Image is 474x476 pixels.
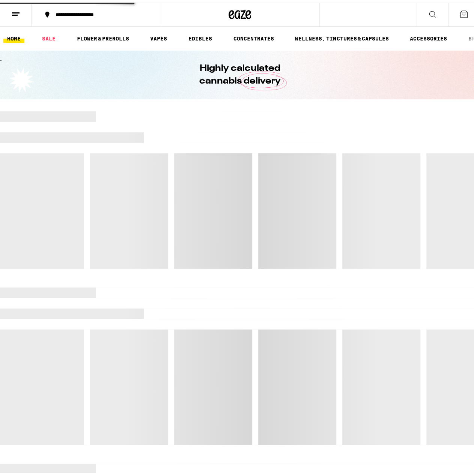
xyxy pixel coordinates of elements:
[38,31,59,40] a: SALE
[5,5,54,11] span: Hi. Need any help?
[185,31,216,40] a: EDIBLES
[3,31,24,40] a: HOME
[291,31,392,40] a: WELLNESS, TINCTURES & CAPSULES
[178,60,302,85] h1: Highly calculated cannabis delivery
[406,31,451,40] a: ACCESSORIES
[73,31,133,40] a: FLOWER & PREROLLS
[146,31,171,40] a: VAPES
[230,31,278,40] a: CONCENTRATES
